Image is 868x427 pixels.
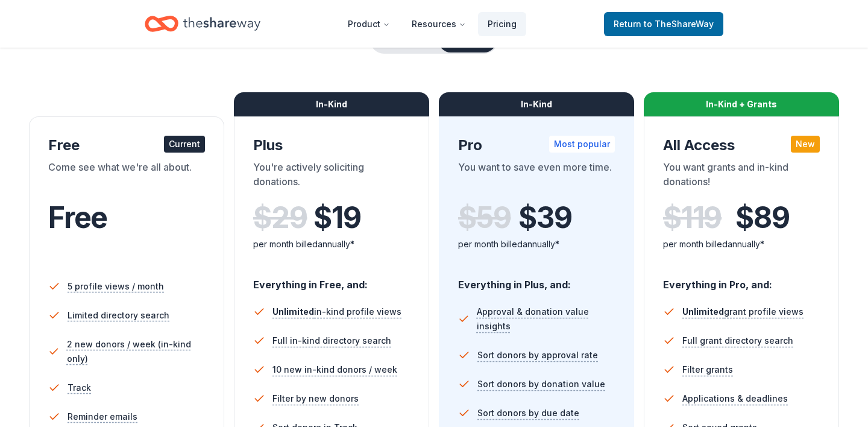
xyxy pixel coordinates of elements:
span: Return [614,17,714,31]
span: Sort donors by approval rate [477,348,598,362]
a: Returnto TheShareWay [604,12,723,36]
div: New [791,136,820,153]
div: Come see what we're all about. [48,160,205,194]
div: All Access [663,136,820,155]
div: You're actively soliciting donations. [253,160,410,194]
div: Current [164,136,205,153]
div: per month billed annually* [663,237,820,251]
span: in-kind profile views [272,306,401,317]
span: Sort donors by due date [477,406,579,420]
div: Pro [458,136,615,155]
nav: Main [338,10,526,38]
div: Most popular [549,136,615,153]
span: Approval & donation value insights [477,305,615,334]
div: In-Kind [439,92,634,116]
span: Reminder emails [68,410,137,424]
span: Filter by new donors [272,391,359,406]
span: $ 89 [735,201,789,235]
span: Unlimited [682,306,724,317]
span: grant profile views [682,306,804,317]
div: Everything in Pro, and: [663,267,820,293]
span: Unlimited [272,306,314,317]
span: $ 39 [518,201,571,235]
div: Everything in Plus, and: [458,267,615,293]
span: 2 new donors / week (in-kind only) [67,337,205,366]
div: You want grants and in-kind donations! [663,160,820,194]
div: Everything in Free, and: [253,267,410,293]
span: 10 new in-kind donors / week [272,362,397,377]
div: Plus [253,136,410,155]
button: Product [338,12,400,36]
span: to TheShareWay [644,19,714,29]
span: Applications & deadlines [682,391,788,406]
div: In-Kind [234,92,429,116]
span: Full in-kind directory search [272,334,391,348]
div: You want to save even more time. [458,160,615,194]
div: per month billed annually* [458,237,615,251]
span: 5 profile views / month [68,279,164,294]
span: Sort donors by donation value [477,377,605,391]
span: Limited directory search [68,308,169,323]
div: per month billed annually* [253,237,410,251]
div: In-Kind + Grants [644,92,839,116]
div: Free [48,136,205,155]
span: Free [48,200,107,235]
span: Track [68,381,91,395]
span: Full grant directory search [682,334,793,348]
button: Resources [402,12,476,36]
span: Filter grants [682,362,733,377]
a: Pricing [478,12,526,36]
span: $ 19 [313,201,360,235]
a: Home [145,10,260,38]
